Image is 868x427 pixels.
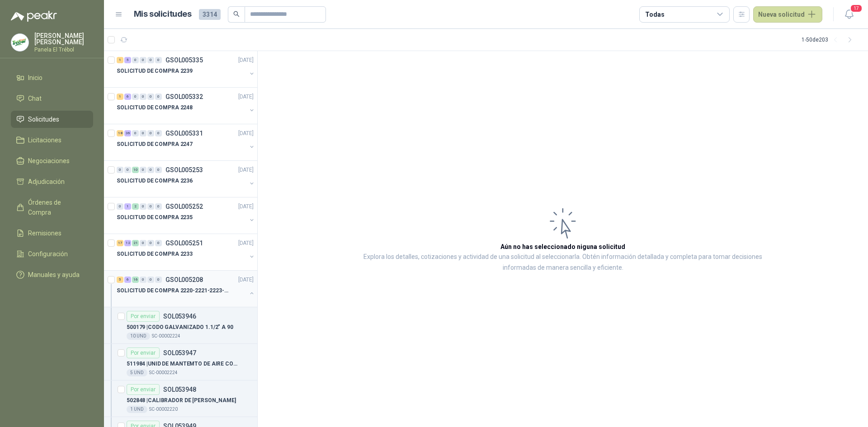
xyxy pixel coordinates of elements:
p: [DATE] [238,276,254,284]
div: Por enviar [127,311,160,322]
div: 12 [124,240,131,246]
img: Logo peakr [11,11,57,22]
span: 3314 [199,9,221,20]
p: [DATE] [238,93,254,101]
p: [DATE] [238,202,254,211]
p: SOLICITUD DE COMPRA 2239 [117,67,193,75]
p: SC-00002220 [149,406,178,413]
span: Adjudicación [28,177,65,187]
div: 0 [132,57,139,63]
h3: Aún no has seleccionado niguna solicitud [500,242,625,252]
div: 0 [140,130,146,136]
a: Adjudicación [11,173,93,190]
div: 0 [155,130,162,136]
div: 0 [147,203,154,210]
p: SOLICITUD DE COMPRA 2236 [117,177,193,185]
p: 500179 | CODO GALVANIZADO 1.1/2" A 90 [127,323,233,332]
span: Manuales y ayuda [28,270,80,280]
div: 0 [140,203,146,210]
p: SOLICITUD DE COMPRA 2235 [117,213,193,222]
div: 0 [147,57,154,63]
div: 5 UND [127,369,147,376]
div: Por enviar [127,384,160,395]
p: GSOL005331 [165,130,203,136]
div: 0 [147,167,154,173]
a: 5 6 16 0 0 0 GSOL005208[DATE] SOLICITUD DE COMPRA 2220-2221-2223-2224 [117,274,255,303]
div: 10 UND [127,333,150,340]
span: Órdenes de Compra [28,197,85,217]
a: Por enviarSOL053947511984 |UNID DE MANTEMTO DE AIRE COMPRIDO 1/2 STD 150 PSI(FILTRO LUBRIC Y REGU... [104,344,257,380]
div: 16 [132,277,139,283]
div: 1 UND [127,406,147,413]
div: 0 [155,57,162,63]
div: 10 [132,167,139,173]
div: 0 [147,277,154,283]
div: 0 [140,57,146,63]
span: Inicio [28,73,42,83]
div: 0 [140,94,146,100]
p: GSOL005252 [165,203,203,210]
div: 0 [155,94,162,100]
p: GSOL005208 [165,277,203,283]
div: Todas [645,9,664,19]
a: 0 1 2 0 0 0 GSOL005252[DATE] SOLICITUD DE COMPRA 2235 [117,201,255,230]
div: 18 [117,130,123,136]
p: [DATE] [238,239,254,248]
div: 0 [117,167,123,173]
p: 502848 | CALIBRADOR DE [PERSON_NAME] [127,396,236,405]
p: SC-00002224 [152,333,180,340]
p: SOLICITUD DE COMPRA 2233 [117,250,193,258]
div: 2 [132,203,139,210]
a: 18 36 0 0 0 0 GSOL005331[DATE] SOLICITUD DE COMPRA 2247 [117,128,255,157]
a: Remisiones [11,225,93,242]
p: GSOL005332 [165,94,203,100]
p: SC-00002224 [149,369,178,376]
div: 0 [147,94,154,100]
div: 5 [117,277,123,283]
span: Licitaciones [28,135,61,145]
a: 17 12 21 0 0 0 GSOL005251[DATE] SOLICITUD DE COMPRA 2233 [117,238,255,267]
span: 17 [850,4,863,13]
p: [DATE] [238,56,254,65]
a: Manuales y ayuda [11,266,93,283]
div: 0 [124,167,131,173]
div: 0 [140,167,146,173]
a: Inicio [11,69,93,86]
p: SOLICITUD DE COMPRA 2247 [117,140,193,149]
div: 0 [147,130,154,136]
a: Órdenes de Compra [11,194,93,221]
div: 0 [117,203,123,210]
p: [DATE] [238,166,254,174]
p: Explora los detalles, cotizaciones y actividad de una solicitud al seleccionarla. Obtén informaci... [348,252,778,273]
div: 6 [124,94,131,100]
div: 0 [140,277,146,283]
div: 36 [124,130,131,136]
span: Configuración [28,249,68,259]
a: 0 0 10 0 0 0 GSOL005253[DATE] SOLICITUD DE COMPRA 2236 [117,164,255,193]
div: Por enviar [127,347,160,358]
p: SOLICITUD DE COMPRA 2220-2221-2223-2224 [117,286,229,295]
a: Solicitudes [11,111,93,128]
p: SOL053947 [163,350,196,356]
a: 1 5 0 0 0 0 GSOL005335[DATE] SOLICITUD DE COMPRA 2239 [117,55,255,84]
img: Company Logo [11,34,28,51]
a: 1 6 0 0 0 0 GSOL005332[DATE] SOLICITUD DE COMPRA 2248 [117,91,255,120]
p: Panela El Trébol [34,47,93,52]
a: Chat [11,90,93,107]
div: 17 [117,240,123,246]
span: Chat [28,94,42,103]
div: 0 [140,240,146,246]
h1: Mis solicitudes [134,8,192,21]
a: Por enviarSOL053946500179 |CODO GALVANIZADO 1.1/2" A 9010 UNDSC-00002224 [104,307,257,344]
p: [PERSON_NAME] [PERSON_NAME] [34,33,93,45]
div: 5 [124,57,131,63]
div: 1 [117,57,123,63]
span: Solicitudes [28,114,59,124]
p: 511984 | UNID DE MANTEMTO DE AIRE COMPRIDO 1/2 STD 150 PSI(FILTRO LUBRIC Y REGULA) [127,360,239,368]
div: 0 [132,130,139,136]
div: 0 [155,240,162,246]
div: 1 [124,203,131,210]
div: 1 [117,94,123,100]
div: 0 [155,277,162,283]
div: 1 - 50 de 203 [802,33,857,47]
